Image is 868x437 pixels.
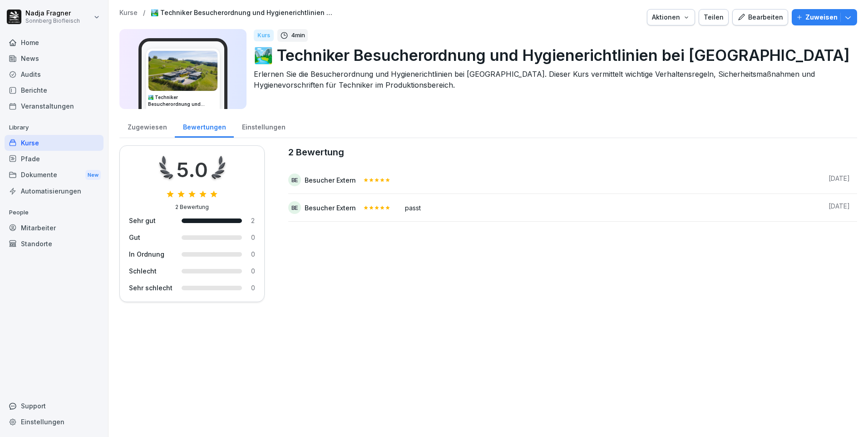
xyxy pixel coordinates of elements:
img: roi77fylcwzaflh0hwjmpm1w.png [148,51,217,91]
div: 2 [251,216,255,225]
div: Bearbeiten [737,12,783,22]
p: 🏞️ Techniker Besucherordnung und Hygienerichtlinien bei [GEOGRAPHIC_DATA] [254,44,850,67]
div: Kurs [254,30,274,41]
p: People [5,205,104,220]
a: Kurse [5,135,104,151]
p: Erlernen Sie die Besucherordnung und Hygienerichtlinien bei [GEOGRAPHIC_DATA]. Dieser Kurs vermit... [254,69,850,90]
div: 2 Bewertung [175,203,209,211]
p: Sonnberg Biofleisch [25,18,80,24]
div: Aktionen [652,12,690,22]
a: DokumenteNew [5,167,104,184]
caption: 2 Bewertung [288,145,857,159]
div: BE [288,201,301,214]
div: Dokumente [5,167,104,184]
div: New [85,170,101,180]
div: 0 [251,283,255,293]
a: Einstellungen [5,414,104,430]
div: Support [5,398,104,414]
a: Home [5,35,104,50]
a: Audits [5,66,104,82]
div: 0 [251,266,255,276]
h3: 🏞️ Techniker Besucherordnung und Hygienerichtlinien bei [GEOGRAPHIC_DATA] [148,94,218,108]
a: Einstellungen [234,114,293,138]
div: Sehr schlecht [129,283,173,293]
a: Veranstaltungen [5,98,104,114]
div: Besucher Extern [305,203,356,213]
a: Bewertungen [175,114,234,138]
p: Zuweisen [805,12,838,22]
p: Nadja Fragner [25,10,80,17]
p: 4 min [291,31,305,40]
a: Pfade [5,151,104,167]
a: News [5,50,104,66]
p: / [143,9,145,17]
div: Schlecht [129,266,173,276]
div: 5.0 [177,155,208,185]
button: Zuweisen [792,9,857,25]
button: Bearbeiten [732,9,788,25]
td: [DATE] [821,166,857,194]
div: BE [288,174,301,186]
a: Automatisierungen [5,183,104,199]
a: 🏞️ Techniker Besucherordnung und Hygienerichtlinien bei [GEOGRAPHIC_DATA] [151,9,332,17]
a: Zugewiesen [119,114,175,138]
a: Standorte [5,236,104,252]
a: Kurse [119,9,138,17]
a: Mitarbeiter [5,220,104,236]
button: Teilen [699,9,729,25]
button: Aktionen [647,9,695,25]
div: passt [405,201,814,213]
div: Sehr gut [129,216,173,225]
a: Berichte [5,82,104,98]
div: 0 [251,233,255,242]
div: 0 [251,249,255,259]
div: Gut [129,233,173,242]
div: In Ordnung [129,249,173,259]
td: [DATE] [821,194,857,222]
div: Teilen [704,12,724,22]
p: Library [5,120,104,135]
div: Besucher Extern [305,175,356,185]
